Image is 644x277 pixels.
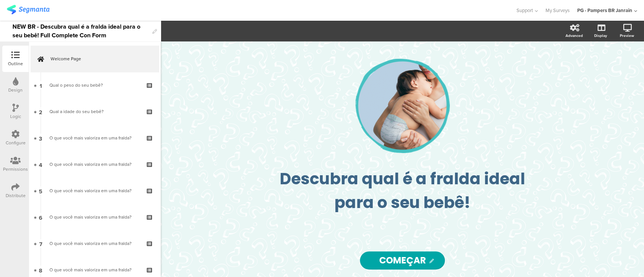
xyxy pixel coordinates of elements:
[620,33,634,38] div: Preview
[6,192,26,199] div: Distribute
[8,60,23,67] div: Outline
[263,167,542,214] p: Descubra qual é a fralda ideal para o seu bebê!
[8,87,23,93] div: Design
[31,46,159,72] a: Welcome Page
[31,178,159,204] a: 5 O que você mais valoriza em uma fralda?
[39,160,42,168] span: 4
[51,55,147,63] span: Welcome Page
[31,230,159,257] a: 7 O que você mais valoriza em uma fralda?
[31,204,159,230] a: 6 O que você mais valoriza em uma fralda?
[516,7,533,14] span: Support
[49,266,140,274] div: O que você mais valoriza em uma fralda?
[49,81,140,89] div: Qual o peso do seu bebê?
[49,108,140,115] div: Qual a idade do seu bebê?
[12,21,149,41] div: NEW BR - Descubra qual é a fralda ideal para o seu bebê! Full Complete Con Form
[49,240,140,247] div: O que você mais valoriza em uma fralda?
[39,107,42,116] span: 2
[7,5,49,14] img: segmanta logo
[39,134,42,142] span: 3
[577,7,632,14] div: PG - Pampers BR Janrain
[566,33,583,38] div: Advanced
[3,166,28,173] div: Permissions
[49,213,140,221] div: O que você mais valoriza em uma fralda?
[39,213,42,221] span: 6
[49,187,140,194] div: O que você mais valoriza em uma fralda?
[39,266,42,274] span: 8
[49,134,140,142] div: O que você mais valoriza em uma fralda?
[360,251,444,269] input: Start
[10,113,21,120] div: Logic
[49,161,140,168] div: O que você mais valoriza em uma fralda?
[31,125,159,151] a: 3 O que você mais valoriza em uma fralda?
[6,139,26,146] div: Configure
[39,239,42,248] span: 7
[40,81,42,89] span: 1
[594,33,607,38] div: Display
[31,151,159,178] a: 4 O que você mais valoriza em uma fralda?
[39,187,42,195] span: 5
[31,98,159,125] a: 2 Qual a idade do seu bebê?
[31,72,159,98] a: 1 Qual o peso do seu bebê?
